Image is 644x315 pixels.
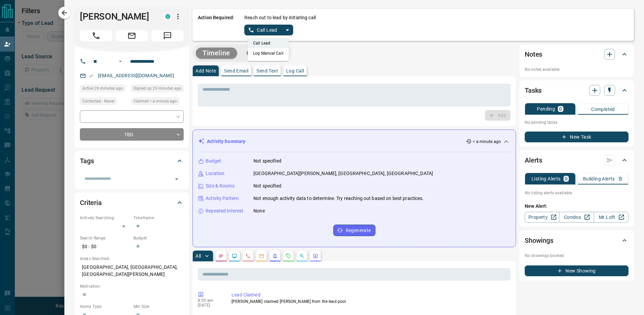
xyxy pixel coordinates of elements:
button: Call Lead [244,25,282,35]
p: Send Email [224,68,248,73]
button: Regenerate [333,225,375,236]
div: Tue Sep 16 2025 [80,85,128,94]
svg: Email Verified [89,74,93,78]
div: Tue Sep 16 2025 [131,85,184,94]
p: Listing Alerts [531,176,561,181]
p: [DATE] [198,303,221,308]
p: No notes available [525,66,628,73]
p: Reach out to lead by initiating call [244,14,316,21]
p: Repeated Interest [206,207,243,214]
svg: Notes [218,253,224,259]
svg: Calls [245,253,251,259]
p: Activity Summary [207,138,245,145]
svg: Requests [286,253,291,259]
div: Alerts [525,152,628,168]
p: $0 - $0 [80,241,130,252]
p: [GEOGRAPHIC_DATA][PERSON_NAME], [GEOGRAPHIC_DATA], [GEOGRAPHIC_DATA] [253,170,433,177]
p: Activity Pattern [206,195,239,202]
p: Action Required: [198,14,234,35]
svg: Emails [259,253,264,259]
span: Email [116,30,148,41]
div: Tue Sep 16 2025 [131,97,184,107]
div: TBD [80,128,184,141]
p: Motivation: [80,283,184,289]
li: Call Lead [248,38,289,48]
h2: Tasks [525,85,542,96]
div: Tasks [525,82,628,98]
div: split button [244,25,293,35]
p: 0 [559,107,562,111]
p: No showings booked [525,253,628,259]
p: 0 [619,176,622,181]
p: Actively Searching: [80,215,130,221]
p: [GEOGRAPHIC_DATA], [GEOGRAPHIC_DATA], [GEOGRAPHIC_DATA][PERSON_NAME] [80,262,184,280]
p: Timeframe: [133,215,184,221]
li: Log Manual Call [248,48,289,58]
a: Property [525,212,559,223]
p: Send Text [256,68,278,73]
p: None [253,207,265,214]
p: New Alert: [525,203,628,210]
p: Min Size: [133,304,184,310]
p: Add Note [195,68,216,73]
button: Timeline [196,48,237,59]
p: 8:59 am [198,298,221,303]
button: Open [116,57,124,65]
p: Pending [537,107,555,111]
h1: [PERSON_NAME] [80,11,155,22]
p: Log Call [286,68,304,73]
span: Message [151,30,184,41]
p: 0 [565,176,568,181]
a: Condos [559,212,594,223]
p: No pending tasks [525,117,628,127]
p: Lead Claimed [232,291,508,298]
a: Mr.Loft [594,212,628,223]
p: Building Alerts [583,176,615,181]
h2: Tags [80,155,94,166]
span: Claimed < a minute ago [133,98,177,105]
p: Search Range: [80,235,130,241]
button: Campaigns [240,48,288,59]
p: Home Type: [80,304,130,310]
button: New Showing [525,265,628,276]
svg: Agent Actions [313,253,318,259]
div: condos.ca [165,14,170,19]
h2: Notes [525,49,542,60]
button: Open [172,174,181,184]
p: Completed [591,107,615,112]
p: Areas Searched: [80,256,184,262]
span: Call [80,30,112,41]
div: Tags [80,153,184,169]
svg: Listing Alerts [272,253,278,259]
div: Criteria [80,195,184,211]
div: Notes [525,46,628,62]
svg: Lead Browsing Activity [232,253,237,259]
div: Activity Summary< a minute ago [198,135,510,148]
span: Signed up 29 minutes ago [133,85,181,92]
p: [PERSON_NAME] claimed [PERSON_NAME] from the lead pool [232,298,508,305]
p: Location [206,170,224,177]
button: New Task [525,132,628,142]
a: [EMAIL_ADDRESS][DOMAIN_NAME] [98,73,174,78]
div: Showings [525,232,628,249]
span: Contacted - Never [82,98,115,105]
p: Budget: [133,235,184,241]
p: Not enough activity data to determine. Try reaching out based on best practices. [253,195,424,202]
p: Budget [206,157,221,165]
p: Not specified [253,182,281,190]
h2: Showings [525,235,553,246]
p: No listing alerts available [525,190,628,196]
span: Active 29 minutes ago [82,85,123,92]
p: Size & Rooms [206,182,235,190]
p: < a minute ago [473,139,501,145]
svg: Opportunities [299,253,305,259]
h2: Criteria [80,197,102,208]
h2: Alerts [525,155,542,166]
p: All [195,254,201,258]
p: Not specified [253,157,281,165]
